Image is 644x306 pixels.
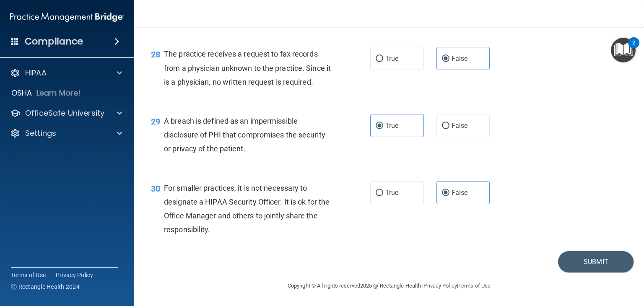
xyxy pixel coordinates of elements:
a: Privacy Policy [423,283,457,289]
p: OfficeSafe University [25,108,104,118]
button: Open Resource Center, 2 new notifications [611,38,636,62]
span: False [452,189,468,197]
span: True [385,122,398,130]
a: Terms of Use [458,283,491,289]
input: True [376,56,383,62]
div: Copyright © All rights reserved 2025 @ Rectangle Health | | [236,272,542,299]
span: True [385,189,398,197]
input: True [376,123,383,129]
span: False [452,54,468,62]
input: False [442,123,449,129]
span: Ⓒ Rectangle Health 2024 [11,283,80,291]
span: The practice receives a request to fax records from a physician unknown to the practice. Since it... [164,49,331,86]
input: True [376,190,383,196]
span: 28 [151,49,160,60]
div: 2 [632,43,635,54]
span: 29 [151,117,160,127]
p: OSHA [11,88,32,98]
a: Settings [10,128,122,138]
p: Learn More! [36,88,81,98]
h4: Compliance [25,36,83,47]
img: PMB logo [10,9,124,26]
span: A breach is defined as an impermissible disclosure of PHI that compromises the security or privac... [164,117,325,153]
a: OfficeSafe University [10,108,122,118]
span: For smaller practices, it is not necessary to designate a HIPAA Security Officer. It is ok for th... [164,184,330,234]
p: HIPAA [25,68,47,78]
p: Settings [25,128,56,138]
button: Submit [558,251,634,272]
span: 30 [151,184,160,194]
span: True [385,54,398,62]
input: False [442,190,449,196]
span: False [452,122,468,130]
a: Terms of Use [11,271,46,279]
a: Privacy Policy [56,271,93,279]
input: False [442,56,449,62]
a: HIPAA [10,68,122,78]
